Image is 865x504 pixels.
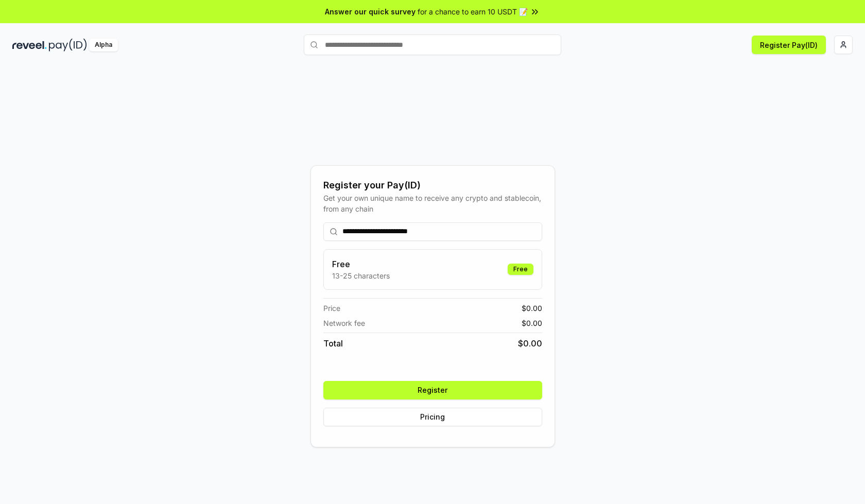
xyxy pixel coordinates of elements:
span: Network fee [323,318,365,328]
img: pay_id [49,39,87,51]
span: Total [323,337,343,350]
div: Free [508,264,533,275]
div: Get your own unique name to receive any crypto and stablecoin, from any chain [323,193,542,214]
span: $ 0.00 [522,303,542,314]
div: Alpha [89,39,118,51]
h3: Free [332,258,390,270]
span: for a chance to earn 10 USDT 📝 [418,6,528,17]
span: $ 0.00 [522,318,542,328]
button: Pricing [323,408,542,426]
p: 13-25 characters [332,270,390,281]
span: Answer our quick survey [325,6,416,17]
button: Register [323,381,542,399]
div: Register your Pay(ID) [323,178,542,193]
span: $ 0.00 [518,337,542,350]
img: reveel_dark [12,39,47,51]
button: Register Pay(ID) [752,36,826,54]
span: Price [323,303,340,314]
